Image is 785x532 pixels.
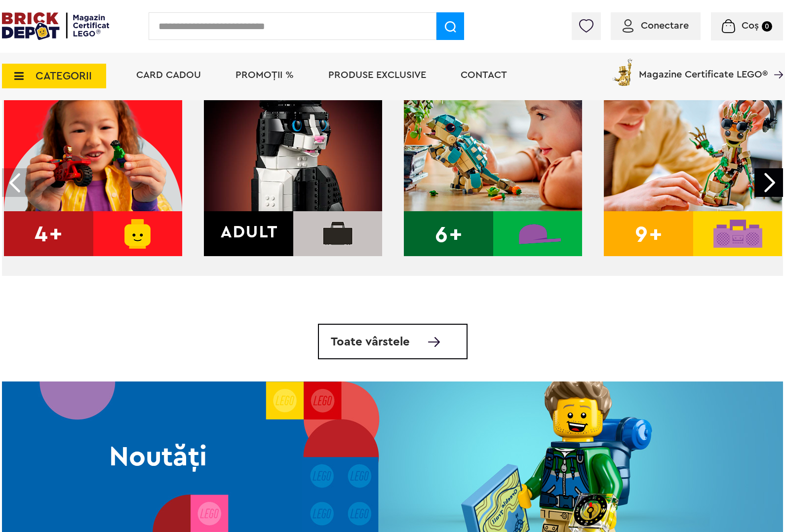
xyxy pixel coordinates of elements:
a: Toate vârstele [318,324,468,359]
a: Conectare [623,21,689,31]
span: Magazine Certificate LEGO® [639,57,768,79]
h2: Noutăți [2,443,314,471]
span: Coș [742,21,759,31]
a: PROMOȚII % [235,70,294,80]
a: Card Cadou [136,70,201,80]
img: 9+ [604,78,782,256]
a: Produse exclusive [328,70,426,80]
img: 6+ [404,78,582,256]
span: Toate vârstele [331,336,410,348]
img: Adult [204,78,382,256]
small: 0 [762,21,772,32]
a: Magazine Certificate LEGO® [768,57,783,67]
img: Toate vârstele [428,337,440,347]
img: 4+ [4,78,182,256]
a: Contact [461,70,507,80]
span: Conectare [641,21,689,31]
span: CATEGORII [36,71,92,81]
